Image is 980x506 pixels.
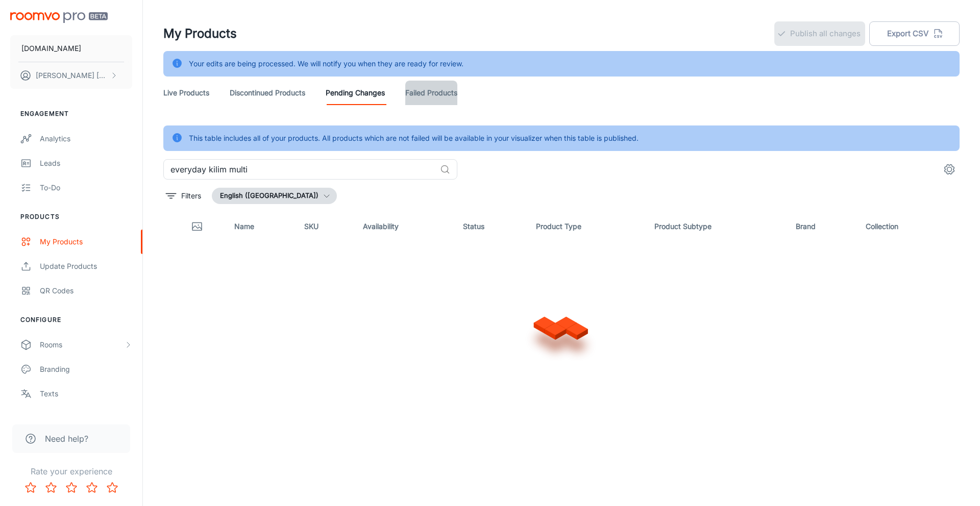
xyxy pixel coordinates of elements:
th: Product Subtype [646,212,788,241]
button: Rate 3 star [61,477,82,498]
a: Live Products [163,81,209,105]
p: [PERSON_NAME] [PERSON_NAME] [36,70,108,81]
th: Name [226,212,296,241]
a: Discontinued Products [230,81,305,105]
div: Branding [40,364,132,375]
div: Texts [40,388,132,399]
div: Leads [40,158,132,169]
div: To-do [40,182,132,193]
button: filter [163,188,204,204]
div: QR Codes [40,285,132,296]
p: Filters [181,190,201,201]
th: Product Type [528,212,647,241]
h1: My Products [163,24,237,43]
th: Collection [857,212,960,241]
button: Rate 5 star [102,477,122,498]
a: Failed Products [405,81,457,105]
p: [DOMAIN_NAME] [21,43,81,54]
button: settings [939,159,960,180]
button: [PERSON_NAME] [PERSON_NAME] [10,62,132,89]
th: SKU [296,212,355,241]
svg: Thumbnail [191,220,203,233]
a: Pending Changes [326,81,385,105]
input: Search [163,159,436,180]
button: [DOMAIN_NAME] [10,35,132,62]
div: This table includes all of your products. All products which are not failed will be available in ... [189,129,639,148]
button: Export CSV [869,21,960,46]
button: Rate 4 star [82,477,102,498]
div: Rooms [40,339,124,350]
button: English ([GEOGRAPHIC_DATA]) [212,188,337,204]
th: Status [455,212,527,241]
div: Update Products [40,261,132,272]
img: Roomvo PRO Beta [10,12,108,23]
span: Need help? [45,433,88,445]
div: My Products [40,236,132,247]
button: Rate 1 star [20,477,41,498]
th: Brand [788,212,857,241]
div: Your edits are being processed. We will notify you when they are ready for review. [189,54,463,73]
p: Rate your experience [8,465,134,477]
button: Rate 2 star [41,477,61,498]
div: Analytics [40,133,132,144]
th: Availability [355,212,455,241]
